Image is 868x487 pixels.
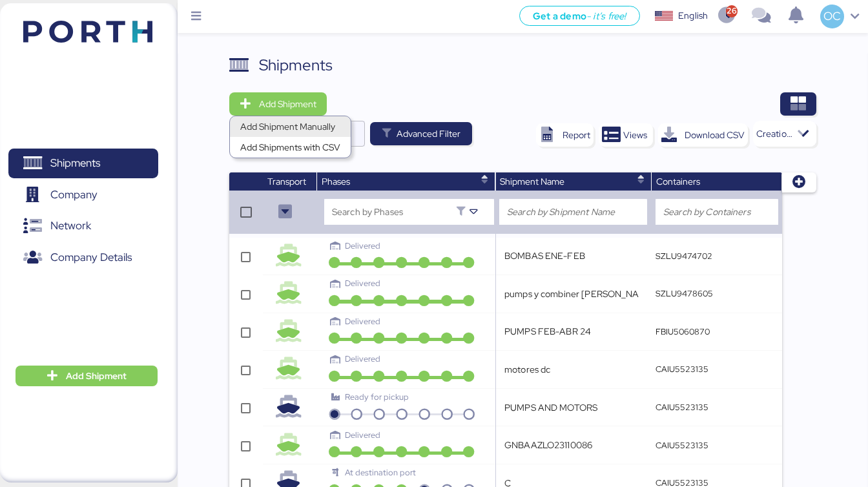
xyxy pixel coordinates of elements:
[536,123,594,147] button: Report
[656,251,712,262] q-button: SZLU9474702
[50,216,91,235] span: Network
[656,176,700,187] span: Containers
[345,316,380,327] span: Delivered
[656,364,708,375] q-button: CAIU5523135
[345,278,380,289] span: Delivered
[230,137,351,158] a: Add Shipments with CSV
[345,353,380,364] span: Delivered
[663,204,770,220] input: Search by Containers
[345,467,416,478] span: At destination port
[563,127,590,143] div: Report
[66,368,127,384] span: Add Shipment
[50,248,132,267] span: Company Details
[500,176,564,187] span: Shipment Name
[259,96,316,112] span: Add Shipment
[230,116,351,137] a: Add Shipment Manually
[678,9,708,23] div: English
[345,240,380,251] span: Delivered
[267,176,306,187] span: Transport
[685,127,745,143] div: Download CSV
[658,123,748,147] button: Download CSV
[15,366,158,386] button: Add Shipment
[185,6,207,28] button: Menu
[656,440,708,451] q-button: CAIU5523135
[507,204,639,220] input: Search by Shipment Name
[345,430,380,440] span: Delivered
[8,180,158,209] a: Company
[8,149,158,178] a: Shipments
[823,8,841,25] span: OC
[229,92,327,116] button: Add Shipment
[599,123,653,147] button: Views
[345,391,409,402] span: Ready for pickup
[240,118,340,136] div: Add Shipment Manually
[50,185,98,204] span: Company
[623,127,647,143] span: Views
[656,288,713,299] q-button: SZLU9478605
[50,154,100,172] span: Shipments
[240,138,340,156] div: Add Shipments with CSV
[8,211,158,241] a: Network
[656,326,710,337] q-button: FBIU5060870
[322,176,350,187] span: Phases
[370,122,472,145] button: Advanced Filter
[259,54,333,77] div: Shipments
[397,126,460,141] span: Advanced Filter
[8,242,158,272] a: Company Details
[656,402,708,413] q-button: CAIU5523135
